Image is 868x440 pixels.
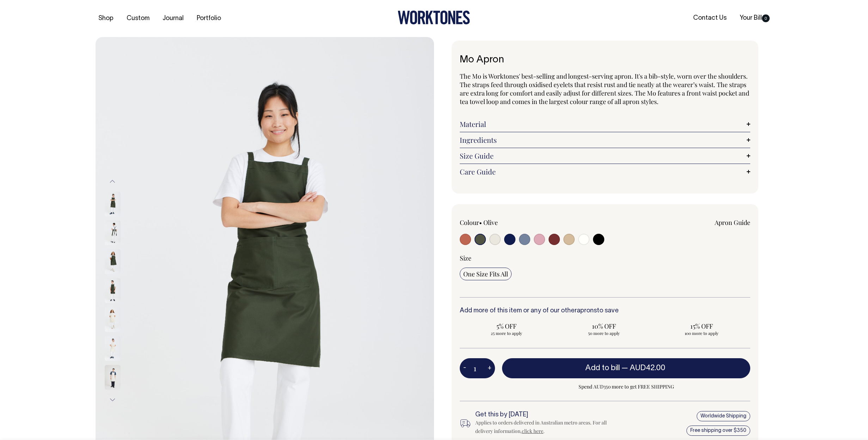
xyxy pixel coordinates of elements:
img: natural [105,365,121,390]
span: The Mo is Worktones' best-selling and longest-serving apron. It's a bib-style, worn over the shou... [460,72,749,106]
a: Material [460,120,750,128]
a: Care Guide [460,167,750,176]
div: Size [460,254,750,262]
img: olive [105,249,121,274]
img: natural [105,336,121,361]
a: Custom [124,13,152,24]
button: + [484,361,495,375]
span: 100 more to apply [658,330,745,336]
a: Your Bill0 [737,12,772,24]
a: aprons [577,308,597,314]
label: Olive [483,218,498,227]
span: One Size Fits All [463,270,508,278]
a: Ingredients [460,136,750,144]
input: 10% OFF 50 more to apply [557,320,651,338]
button: - [460,361,470,375]
img: olive [105,191,121,216]
a: Journal [160,13,187,24]
div: Applies to orders delivered in Australian metro areas. For all delivery information, . [475,418,618,435]
span: 5% OFF [463,322,550,330]
button: Add to bill —AUD42.00 [502,358,750,378]
span: AUD42.00 [630,365,665,372]
span: 0 [762,14,770,22]
input: One Size Fits All [460,268,512,280]
a: Contact Us [690,12,729,24]
img: olive [105,278,121,303]
input: 5% OFF 25 more to apply [460,320,553,338]
span: 15% OFF [658,322,745,330]
span: 10% OFF [561,322,647,330]
span: Add to bill [585,365,620,372]
span: • [479,218,482,227]
h6: Add more of this item or any of our other to save [460,307,750,314]
div: Colour [460,218,576,227]
a: Portfolio [194,13,224,24]
span: Spend AUD350 more to get FREE SHIPPING [502,383,750,391]
a: click here [522,428,543,434]
img: olive [105,220,121,245]
a: Apron Guide [715,218,750,227]
input: 15% OFF 100 more to apply [655,320,748,338]
a: Size Guide [460,152,750,160]
h6: Get this by [DATE] [475,411,618,418]
button: Previous [107,174,118,190]
a: Shop [96,13,116,24]
span: — [622,365,667,372]
img: natural [105,307,121,332]
h1: Mo Apron [460,55,750,66]
button: Next [107,392,118,408]
span: 50 more to apply [561,330,647,336]
span: 25 more to apply [463,330,550,336]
